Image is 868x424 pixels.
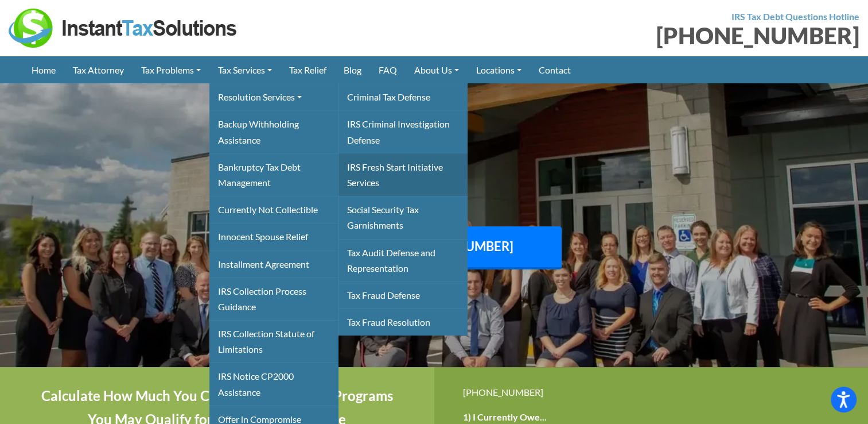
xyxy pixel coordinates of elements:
a: Bankruptcy Tax Debt Management [209,153,338,196]
a: Tax Problems [133,56,209,83]
a: About Us [406,56,468,83]
a: Tax Fraud Defense [338,282,468,309]
a: Tax Attorney [64,56,133,83]
img: Instant Tax Solutions Logo [9,9,238,48]
a: Currently Not Collectible [209,196,338,223]
a: Contact [530,56,579,83]
a: IRS Collection Statute of Limitations [209,320,338,363]
a: Tax Relief [281,56,335,83]
a: IRS Criminal Investigation Defense [338,110,468,153]
div: [PHONE_NUMBER] [463,384,840,400]
a: IRS Fresh Start Initiative Services [338,153,468,196]
a: Resolution Services [209,83,338,110]
a: Tax Services [209,56,281,83]
a: Instant Tax Solutions Logo [9,21,238,32]
a: Home [23,56,64,83]
label: 1) I Currently Owe... [463,411,547,423]
strong: IRS Tax Debt Questions Hotline [731,11,859,22]
a: Blog [335,56,370,83]
div: [PHONE_NUMBER] [443,24,860,47]
a: Social Security Tax Garnishments [338,196,468,238]
a: Backup Withholding Assistance [209,110,338,153]
a: Tax Audit Defense and Representation [338,239,468,282]
a: Tax Fraud Resolution [338,309,468,336]
a: Locations [468,56,530,83]
a: Installment Agreement [209,250,338,277]
a: Criminal Tax Defense [338,83,468,110]
a: FAQ [370,56,406,83]
h1: FAQ [116,164,753,198]
a: IRS Collection Process Guidance [209,277,338,320]
a: Innocent Spouse Relief [209,223,338,250]
a: IRS Notice CP2000 Assistance [209,363,338,405]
